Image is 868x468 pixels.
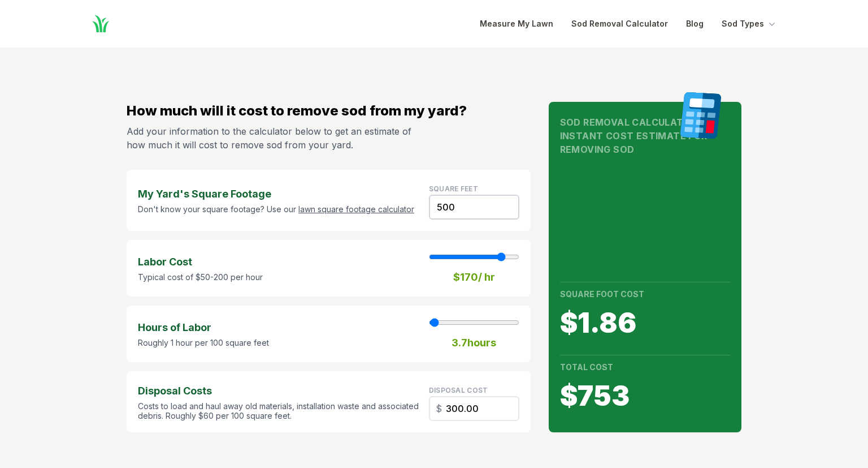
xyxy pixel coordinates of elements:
strong: 3.7 hours [452,335,496,351]
strong: Total Cost [560,362,613,372]
strong: Disposal Costs [138,383,420,399]
a: lawn square footage calculator [298,204,414,214]
a: Measure My Lawn [480,17,553,31]
a: Sod Removal Calculator [571,17,668,31]
span: $ 1.86 [560,310,730,337]
p: Roughly 1 hour per 100 square feet [138,338,269,348]
span: $ [436,402,442,415]
input: Square Feet [429,396,519,421]
strong: $ 170 / hr [453,269,495,285]
h1: Sod Removal Calculator Instant Cost Estimate for Removing Sod [560,115,730,156]
strong: My Yard's Square Footage [138,186,414,202]
img: calculator graphic [676,92,726,139]
span: $ 753 [560,383,730,410]
p: Typical cost of $50-200 per hour [138,272,263,282]
strong: Labor Cost [138,254,263,270]
label: disposal cost [429,386,488,394]
strong: Hours of Labor [138,320,269,336]
p: Don't know your square footage? Use our [138,204,414,214]
a: Blog [686,17,704,31]
strong: Square Foot Cost [560,289,644,299]
button: Sod Types [722,17,778,31]
input: Square Feet [429,195,519,220]
h2: How much will it cost to remove sod from my yard? [127,102,531,120]
p: Add your information to the calculator below to get an estimate of how much it will cost to remov... [127,124,416,152]
label: Square Feet [429,184,478,193]
p: Costs to load and haul away old materials, installation waste and associated debris. Roughly $60 ... [138,401,420,421]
